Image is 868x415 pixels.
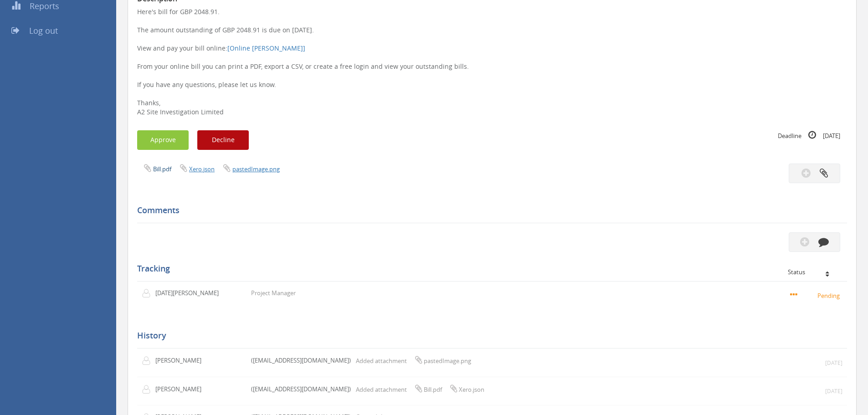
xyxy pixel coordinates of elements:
[788,269,840,275] div: Status
[155,385,208,394] p: [PERSON_NAME]
[356,384,484,394] p: Added attachment
[189,165,215,173] a: Xero.json
[197,130,249,150] button: Decline
[251,289,296,297] p: Project Manager
[227,44,305,52] a: [Online [PERSON_NAME]]
[825,359,842,367] small: [DATE]
[251,385,351,394] p: ([EMAIL_ADDRESS][DOMAIN_NAME])
[232,165,280,173] a: pastedImage.png
[424,357,471,365] span: pastedImage.png
[137,7,847,117] p: Here's bill for GBP 2048.91. The amount outstanding of GBP 2048.91 is due on [DATE]. View and pay...
[137,264,840,273] h5: Tracking
[142,289,155,298] img: user-icon.png
[251,356,351,365] p: ([EMAIL_ADDRESS][DOMAIN_NAME])
[356,355,471,365] p: Added attachment
[778,130,840,140] small: Deadline [DATE]
[137,130,189,150] button: Approve
[790,290,842,300] small: Pending
[142,356,155,365] img: user-icon.png
[424,385,442,394] span: Bill.pdf
[30,0,59,11] span: Reports
[155,356,208,365] p: [PERSON_NAME]
[137,206,840,215] h5: Comments
[142,385,155,394] img: user-icon.png
[153,165,171,173] a: Bill.pdf
[29,25,58,36] span: Log out
[155,289,219,297] p: [DATE][PERSON_NAME]
[459,385,484,394] span: Xero.json
[825,387,842,395] small: [DATE]
[137,331,840,340] h5: History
